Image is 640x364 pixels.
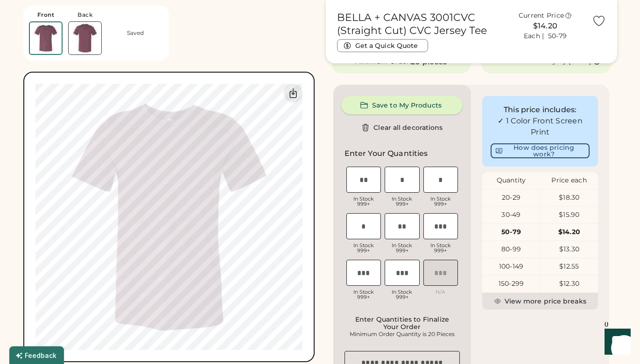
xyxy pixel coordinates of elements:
[423,290,458,295] div: N/A
[596,322,636,362] iframe: Front Chat
[341,96,463,115] button: Save to My Products
[541,210,598,220] div: $15.90
[541,193,598,202] div: $18.30
[346,243,381,253] div: In Stock 999+
[505,20,586,32] div: $14.20
[284,84,302,102] div: Download Front Mockup
[541,262,598,271] div: $12.55
[337,11,499,37] h1: BELLA + CANVAS 3001CVC (Straight Cut) CVC Jersey Tee
[346,196,381,207] div: In Stock 999+
[346,290,381,300] div: In Stock 999+
[482,279,540,289] div: 150-299
[69,22,101,54] img: BELLA + CANVAS 3001CVC Heather Maroon Back Thumbnail
[482,193,540,202] div: 20-29
[482,176,540,185] div: Quantity
[541,279,598,289] div: $12.30
[482,262,540,271] div: 100-149
[385,196,420,207] div: In Stock 999+
[423,243,458,253] div: In Stock 999+
[482,210,540,220] div: 30-49
[491,104,590,115] div: This price includes:
[482,245,540,254] div: 80-99
[77,11,92,19] div: Back
[347,330,457,338] div: Minimum Order Quantity is 20 Pieces
[345,148,428,159] h2: Enter Your Quantities
[30,22,62,54] img: BELLA + CANVAS 3001CVC Heather Maroon Front Thumbnail
[541,245,598,254] div: $13.30
[491,115,590,138] div: ✓ 1 Color Front Screen Print
[337,39,428,52] button: Get a Quick Quote
[423,196,458,207] div: In Stock 999+
[347,316,457,330] div: Enter Quantities to Finalize Your Order
[385,290,420,300] div: In Stock 999+
[540,176,598,185] div: Price each
[524,32,567,41] div: Each | 50-79
[491,143,590,158] button: How does pricing work?
[519,11,564,20] div: Current Price
[37,11,55,19] div: Front
[482,228,540,237] div: 50-79
[541,228,598,237] div: $14.20
[341,118,463,137] button: Clear all decorations
[482,293,598,310] button: View more price breaks
[127,29,144,37] div: Saved
[385,243,420,253] div: In Stock 999+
